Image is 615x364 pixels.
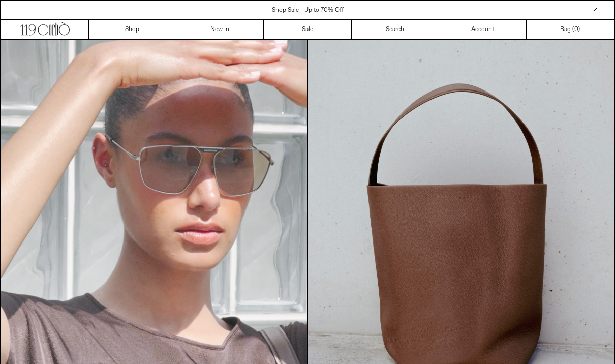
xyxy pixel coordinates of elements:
span: 0 [574,25,578,34]
a: Shop Sale - Up to 70% Off [272,6,344,14]
a: Search [352,20,439,39]
a: Bag () [527,20,614,39]
a: New In [176,20,264,39]
a: Account [439,20,527,39]
span: ) [574,25,580,34]
a: Sale [264,20,351,39]
a: Shop [89,20,176,39]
